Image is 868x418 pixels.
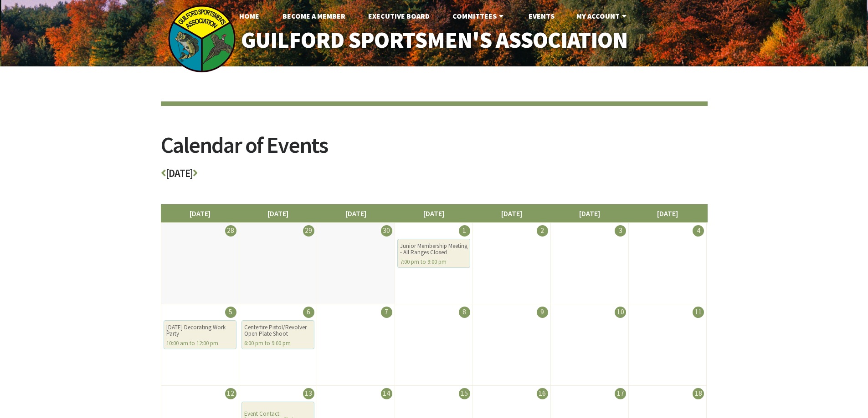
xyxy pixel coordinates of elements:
[361,7,437,25] a: Executive Board
[225,388,236,399] div: 12
[161,134,708,168] h2: Calendar of Events
[400,243,467,256] div: Junior Membership Meeting - All Ranges Closed
[168,5,236,73] img: logo_sm.png
[395,204,473,222] li: [DATE]
[317,204,395,222] li: [DATE]
[615,388,626,399] div: 17
[381,225,392,237] div: 30
[537,225,548,237] div: 2
[166,340,234,347] div: 10:00 am to 12:00 pm
[232,7,267,25] a: Home
[381,388,392,399] div: 14
[693,388,704,399] div: 18
[239,204,317,222] li: [DATE]
[473,204,551,222] li: [DATE]
[275,7,353,25] a: Become A Member
[521,7,562,25] a: Events
[303,225,314,237] div: 29
[244,324,312,337] div: Centerfire Pistol/Revolver Open Plate Shoot
[615,225,626,237] div: 3
[615,307,626,318] div: 10
[537,307,548,318] div: 9
[381,307,392,318] div: 7
[161,168,708,184] h3: [DATE]
[459,225,470,237] div: 1
[693,225,704,237] div: 4
[161,204,239,222] li: [DATE]
[225,225,236,237] div: 28
[221,21,647,60] a: Guilford Sportsmen's Association
[225,307,236,318] div: 5
[537,388,548,399] div: 16
[569,7,636,25] a: My Account
[400,259,467,265] div: 7:00 pm to 9:00 pm
[445,7,513,25] a: Committees
[303,307,314,318] div: 6
[303,388,314,399] div: 13
[628,204,707,222] li: [DATE]
[459,388,470,399] div: 15
[166,324,234,337] div: [DATE] Decorating Work Party
[550,204,629,222] li: [DATE]
[459,307,470,318] div: 8
[693,307,704,318] div: 11
[244,340,312,347] div: 6:00 pm to 9:00 pm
